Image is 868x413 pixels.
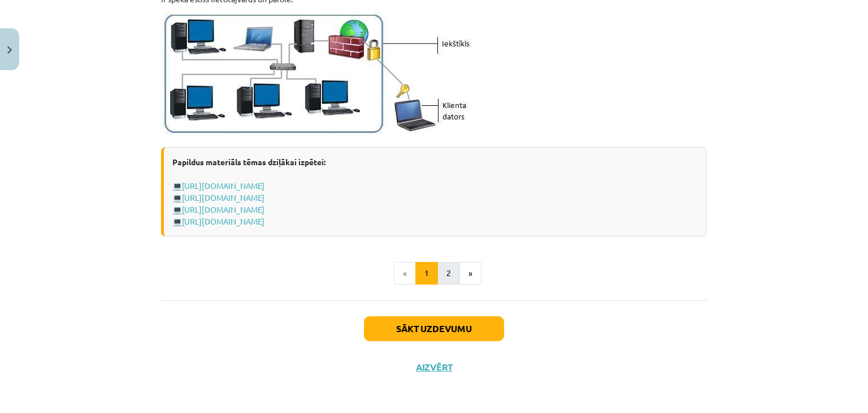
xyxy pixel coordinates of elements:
[437,262,460,285] button: 2
[182,192,264,203] a: [URL][DOMAIN_NAME]
[413,362,455,373] button: Aizvērt
[7,46,12,54] img: icon-close-lesson-0947bae3869378f0d4975bcd49f059093ad1ed9edebbc8119c70593378902aed.svg
[172,157,325,167] strong: Papildus materiāls tēmas dziļākai izpētei:
[415,262,438,285] button: 1
[364,316,504,341] button: Sākt uzdevumu
[182,216,264,226] a: [URL][DOMAIN_NAME]
[182,204,264,214] a: [URL][DOMAIN_NAME]
[161,147,707,236] div: 💻 💻 💻 💻
[161,262,707,285] nav: Page navigation example
[182,180,264,191] a: [URL][DOMAIN_NAME]
[459,262,481,285] button: »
